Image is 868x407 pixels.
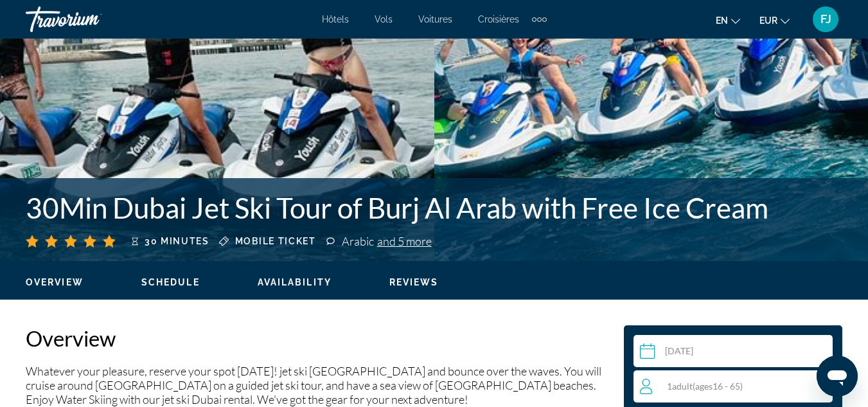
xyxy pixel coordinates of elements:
h1: 30Min Dubai Jet Ski Tour of Burj Al Arab with Free Ice Cream [26,191,842,224]
a: Hôtels [322,14,349,24]
button: Travelers: 1 adult, 0 children [633,370,833,402]
span: ages [695,381,713,392]
div: Arabic [342,234,432,248]
h2: Overview [26,325,611,351]
span: and 5 more [377,234,432,248]
button: Menu utilisateur [809,6,842,33]
button: Changer de devise [759,11,790,30]
span: 30 minutes [145,236,209,246]
button: Reviews [389,276,439,288]
button: Schedule [141,276,200,288]
span: ( 16 - 65) [693,381,743,392]
button: Changer de langue [716,11,740,30]
iframe: Bouton de lancement de la fenêtre de messagerie [817,356,858,397]
font: en [716,15,728,26]
a: Voitures [418,14,452,24]
span: Adult [672,381,693,392]
a: Vols [375,14,393,24]
a: Croisières [478,14,519,24]
button: Overview [26,276,84,288]
font: FJ [820,12,831,26]
button: Availability [258,276,332,288]
font: EUR [759,15,777,26]
button: Éléments de navigation supplémentaires [532,9,547,30]
a: Travorium [26,3,154,36]
span: 1 [667,381,743,392]
span: Mobile ticket [235,236,316,246]
p: Whatever your pleasure, reserve your spot [DATE]! jet ski [GEOGRAPHIC_DATA] and bounce over the w... [26,364,611,406]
